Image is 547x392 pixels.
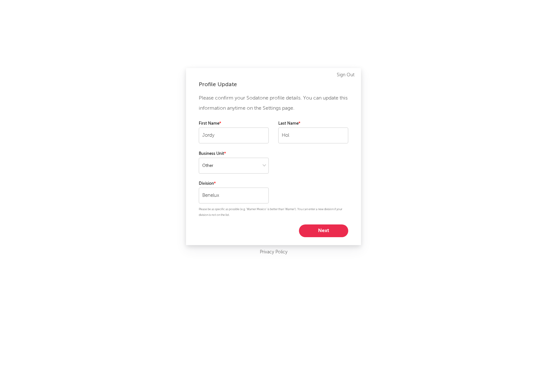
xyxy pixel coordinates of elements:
label: Business Unit [199,150,269,158]
p: Please confirm your Sodatone profile details. You can update this information anytime on the Sett... [199,93,348,113]
a: Privacy Policy [260,248,287,256]
p: Please be as specific as possible (e.g. 'Warner Mexico' is better than 'Warner'). You can enter a... [199,207,348,218]
a: Sign Out [337,71,355,79]
input: Your first name [199,127,269,143]
label: Last Name [278,120,348,127]
input: Your division [199,188,269,203]
label: First Name [199,120,269,127]
label: Division [199,180,269,188]
input: Your last name [278,127,348,143]
button: Next [299,224,348,237]
div: Profile Update [199,81,348,88]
